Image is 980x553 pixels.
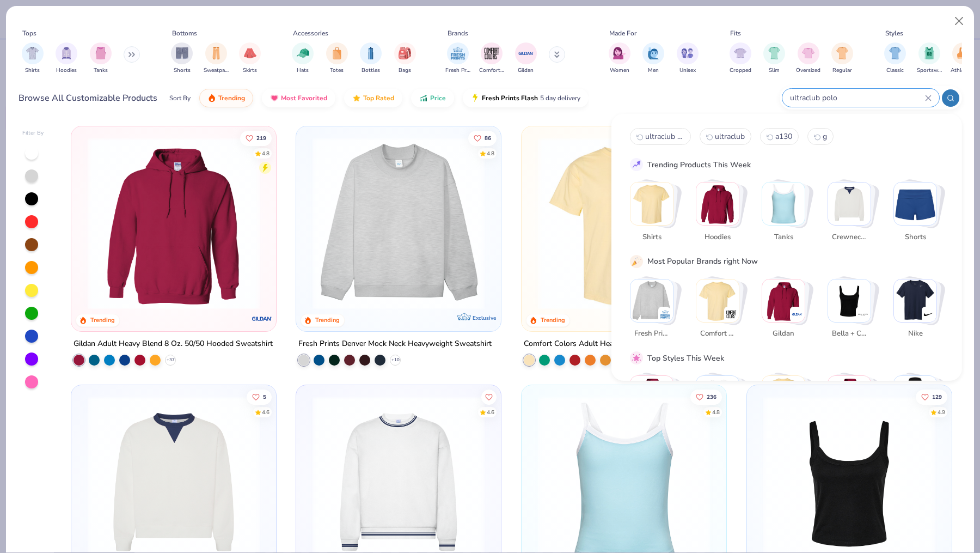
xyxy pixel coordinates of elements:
span: Top Rated [363,94,394,102]
img: Men Image [647,47,659,59]
button: filter button [292,42,314,75]
div: filter for Totes [326,42,348,75]
div: filter for Classic [884,42,906,75]
button: Stack Card Button Gildan [762,278,812,343]
img: most_fav.gif [270,94,279,102]
img: Sportswear Image [923,47,935,59]
div: Comfort Colors Adult Heavyweight T-Shirt [524,337,671,351]
img: Nike [923,309,934,320]
span: + 37 [166,357,174,363]
img: pink_star.gif [632,353,641,363]
span: Shorts [174,66,191,75]
div: filter for Gildan [515,42,537,75]
img: Tanks [762,183,805,225]
button: Like [690,389,722,404]
img: Nike [894,279,936,321]
img: Bella + Canvas [828,279,871,321]
button: ultraclub cool0 [630,128,691,145]
img: Regular Image [836,47,849,59]
span: 86 [485,135,492,141]
div: filter for Hats [292,42,314,75]
img: Sweatpants Image [210,47,222,59]
div: 4.8 [712,408,720,416]
img: flash.gif [471,94,480,102]
div: filter for Sweatpants [204,42,229,75]
div: Fresh Prints Denver Mock Neck Heavyweight Sweatshirt [298,337,492,351]
button: Stack Card Button Cozy [828,375,878,440]
button: filter button [917,42,942,75]
div: filter for Regular [831,42,853,75]
img: Shorts Image [176,47,188,59]
button: Stack Card Button Bella + Canvas [828,278,878,343]
button: filter button [171,42,193,75]
span: Trending [218,94,245,102]
span: Most Favorited [281,94,327,102]
img: Classic [630,376,673,418]
button: filter button [763,42,785,75]
span: Sweatpants [204,66,229,75]
span: Sportswear [917,66,942,75]
button: filter button [204,42,229,75]
span: 219 [256,135,266,141]
div: Accessories [293,28,328,38]
button: Like [482,389,497,404]
span: Bottles [362,66,380,75]
button: Stack Card Button Shirts [630,182,680,247]
span: Hoodies [700,232,735,242]
button: filter button [90,42,112,75]
div: Fits [730,28,741,38]
span: Shirts [634,232,669,242]
div: filter for Cropped [730,42,751,75]
div: Bottoms [172,28,197,38]
img: Cozy [828,376,871,418]
img: Crewnecks [828,183,871,225]
input: Try "T-Shirt" [789,92,925,104]
div: filter for Tanks [90,42,112,75]
img: Sportswear [696,376,739,418]
button: Price [411,89,454,107]
span: Regular [832,66,852,75]
img: 029b8af0-80e6-406f-9fdc-fdf898547912 [532,137,715,309]
span: Tanks [94,66,108,75]
button: Top Rated [344,89,402,107]
img: Skirts Image [244,47,256,59]
img: f5d85501-0dbb-4ee4-b115-c08fa3845d83 [307,137,490,309]
button: filter button [515,42,537,75]
div: Styles [885,28,903,38]
span: Hoodies [56,66,77,75]
div: Most Popular Brands right Now [647,256,758,267]
div: filter for Bags [394,42,416,75]
button: filter button [884,42,906,75]
span: Fresh Prints [445,66,470,75]
img: Fresh Prints [630,279,673,321]
div: Trending Products This Week [647,159,751,170]
span: Slim [769,66,780,75]
img: Unisex Image [681,47,694,59]
button: filter button [239,42,261,75]
img: Hats Image [297,47,309,59]
button: filter button [479,42,504,75]
div: 4.6 [262,408,269,416]
img: Comfort Colors [696,279,739,321]
img: Gildan Image [518,45,534,62]
div: filter for Bottles [360,42,382,75]
button: filter button [796,42,820,75]
button: filter button [831,42,853,75]
span: ultraclub cool [645,131,684,142]
button: filter button [56,42,77,75]
button: Fresh Prints Flash5 day delivery [463,89,589,107]
button: Stack Card Button Comfort Colors [696,278,746,343]
img: Cropped Image [734,47,746,59]
button: Stack Card Button Athleisure [762,375,812,440]
span: 236 [707,394,716,399]
img: Preppy [894,376,936,418]
button: filter button [394,42,416,75]
span: Women [610,66,629,75]
img: Totes Image [331,47,343,59]
button: Stack Card Button Nike [893,278,944,343]
button: Like [916,389,947,404]
div: filter for Slim [763,42,785,75]
button: filter button [360,42,382,75]
span: Men [648,66,659,75]
button: Like [247,389,272,404]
